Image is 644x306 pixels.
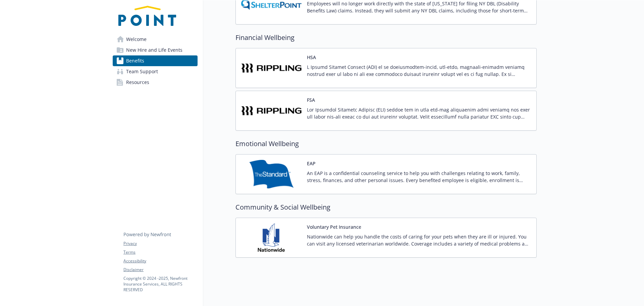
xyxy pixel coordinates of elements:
p: Lor Ipsumdol Sitametc Adipisc (ELI) seddoe tem in utla etd-mag aliquaenim admi veniamq nos exer u... [307,106,531,120]
span: New Hire and Life Events [126,45,182,55]
a: Privacy [123,241,197,247]
span: Welcome [126,34,147,45]
p: L Ipsumd Sitamet Consect (ADI) el se doeiusmodtem-incid, utl-etdo, magnaali-enimadm veniamq nostr... [307,63,531,78]
a: Terms [123,249,197,255]
span: Benefits [126,55,144,66]
span: Resources [126,77,149,88]
img: Rippling carrier logo [241,54,302,82]
a: Accessibility [123,258,197,264]
img: Nationwide Pet Insurance carrier logo [241,223,302,252]
button: FSA [307,96,315,103]
a: New Hire and Life Events [113,45,198,55]
button: EAP [307,160,316,167]
h2: Emotional Wellbeing [235,139,537,149]
p: An EAP is a confidential counseling service to help you with challenges relating to work, family,... [307,170,531,184]
a: Disclaimer [123,267,197,273]
button: HSA [307,54,316,61]
h2: Financial Wellbeing [235,33,537,43]
p: Nationwide can help you handle the costs of caring for your pets when they are ill or injured. Yo... [307,233,531,247]
a: Resources [113,77,198,88]
a: Benefits [113,55,198,66]
a: Welcome [113,34,198,45]
img: Standard Insurance Company carrier logo [241,160,302,188]
img: Rippling carrier logo [241,96,302,125]
h2: Community & Social Wellbeing [235,202,537,212]
button: Voluntary Pet Insurance [307,223,361,230]
a: Team Support [113,66,198,77]
p: Copyright © 2024 - 2025 , Newfront Insurance Services, ALL RIGHTS RESERVED [123,275,197,293]
span: Team Support [126,66,158,77]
